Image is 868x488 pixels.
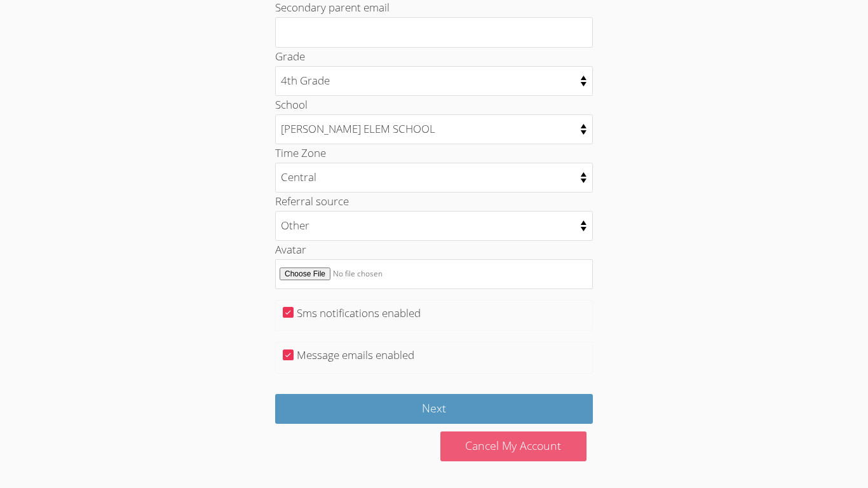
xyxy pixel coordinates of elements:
a: Cancel My Account [440,431,587,461]
label: School [275,97,308,112]
label: Time Zone [275,146,326,160]
label: Avatar [275,242,306,257]
label: Sms notifications enabled [297,306,421,320]
input: Next [275,394,593,424]
label: Referral source [275,194,349,208]
label: Message emails enabled [297,348,414,362]
label: Grade [275,49,305,64]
